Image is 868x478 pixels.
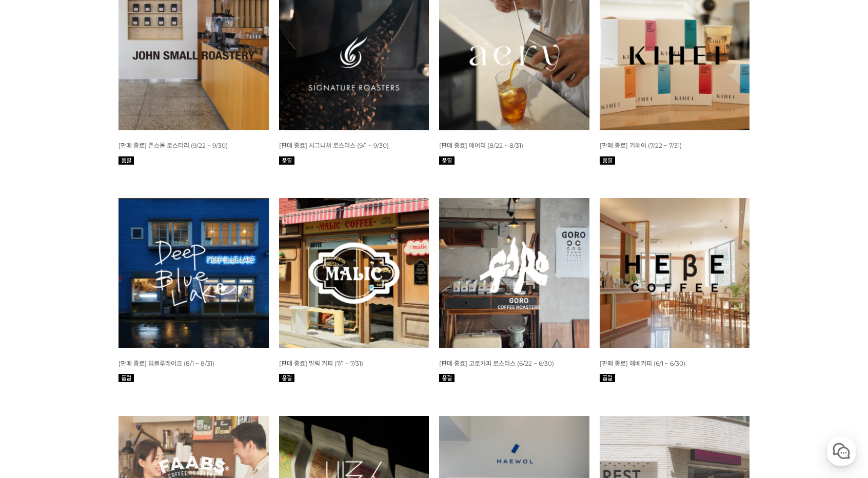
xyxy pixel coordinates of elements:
[119,156,134,165] img: 품절
[94,341,106,349] span: 대화
[279,359,363,367] a: [판매 종료] 말릭 커피 (7/1 ~ 7/31)
[600,141,682,149] a: [판매 종료] 키헤이 (7/22 ~ 7/31)
[68,325,132,351] a: 대화
[279,360,363,367] span: [판매 종료] 말릭 커피 (7/1 ~ 7/31)
[159,341,171,349] span: 설정
[132,325,197,351] a: 설정
[600,156,615,165] img: 품절
[279,198,429,348] img: 7월 커피 월픽 말릭커피
[119,141,228,149] a: [판매 종료] 존스몰 로스터리 (9/22 ~ 9/30)
[439,359,554,367] a: [판매 종료] 고로커피 로스터스 (6/22 ~ 6/30)
[279,141,389,149] a: [판매 종료] 시그니쳐 로스터스 (9/1 ~ 9/30)
[439,156,455,165] img: 품절
[600,359,685,367] a: [판매 종료] 헤베커피 (6/1 ~ 6/30)
[32,341,38,349] span: 홈
[439,374,455,382] img: 품절
[600,360,685,367] span: [판매 종료] 헤베커피 (6/1 ~ 6/30)
[439,141,523,149] a: [판매 종료] 에어리 (8/22 ~ 8/31)
[439,198,589,348] img: 6월 커피 스몰 월픽 고로커피 로스터스
[279,374,294,382] img: 품절
[119,198,269,348] img: 8월 커피 월픽 딥블루레이크
[119,374,134,382] img: 품절
[600,198,750,348] img: 6월 커피 월픽 헤베커피
[279,156,294,165] img: 품절
[3,325,68,351] a: 홈
[600,374,615,382] img: 품절
[119,360,214,367] span: [판매 종료] 딥블루레이크 (8/1 ~ 8/31)
[119,359,214,367] a: [판매 종료] 딥블루레이크 (8/1 ~ 8/31)
[439,360,554,367] span: [판매 종료] 고로커피 로스터스 (6/22 ~ 6/30)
